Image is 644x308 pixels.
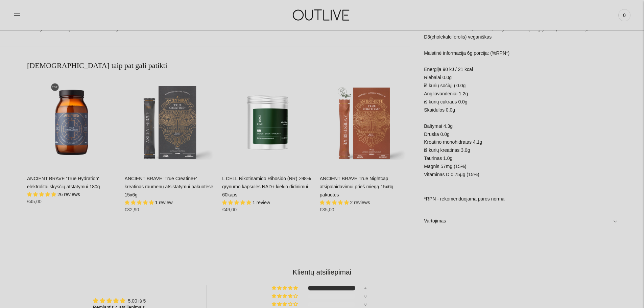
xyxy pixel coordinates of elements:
[119,26,136,31] strong: 1-3 d.d.
[32,267,612,277] h2: Klientų atsiliepimai
[155,200,172,205] span: 1 review
[27,61,410,71] h2: [DEMOGRAPHIC_DATA] taip pat gali patikti
[57,192,80,197] span: 26 reviews
[320,207,334,212] span: €35,00
[253,200,270,205] span: 1 review
[618,8,630,23] a: 0
[620,10,629,20] span: 0
[364,286,373,290] div: 4
[424,210,617,232] a: Vartojimas
[27,192,57,197] span: 4.88 stars
[222,77,313,168] a: L CELL Nikotinamido Ribosido (NR) >98% grynumo kapsulės NAD+ kiekio didinimui 60kaps
[125,207,139,212] span: €32,90
[320,77,411,168] a: ANCIENT BRAVE True Nightcap atsipalaidavimui prieš miegą 15x6g pakuotės
[27,77,118,168] a: ANCIENT BRAVE 'True Hydration' elektrolitai skysčių atstatymui 180g
[27,176,100,189] a: ANCIENT BRAVE 'True Hydration' elektrolitai skysčių atstatymui 180g
[27,199,42,204] span: €45,00
[350,200,370,205] span: 2 reviews
[222,176,311,197] a: L CELL Nikotinamido Ribosido (NR) >98% grynumo kapsulės NAD+ kiekio didinimui 60kaps
[125,77,216,168] a: ANCIENT BRAVE 'True Creatine+' kreatinas raumenų atsistatymui pakuotėse 15x6g
[93,297,146,305] div: Average rating is 5.00 stars
[125,176,213,197] a: ANCIENT BRAVE 'True Creatine+' kreatinas raumenų atsistatymui pakuotėse 15x6g
[320,200,350,205] span: 5.00 stars
[272,286,299,290] div: 100% (4) reviews with 5 star rating
[424,25,617,210] div: Kreatino monohidratas, Taurinas, Magnio citratas (iš išgryninto jūros vandens), Vitaminas D3(chol...
[222,200,253,205] span: 5.00 stars
[222,207,237,212] span: €49,00
[125,200,155,205] span: 5.00 stars
[128,298,146,304] a: 5.00 iš 5
[27,26,119,31] em: Pristatymo terminai [GEOGRAPHIC_DATA]:
[320,176,393,197] a: ANCIENT BRAVE True Nightcap atsipalaidavimui prieš miegą 15x6g pakuotės
[280,3,364,27] img: OUTLIVE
